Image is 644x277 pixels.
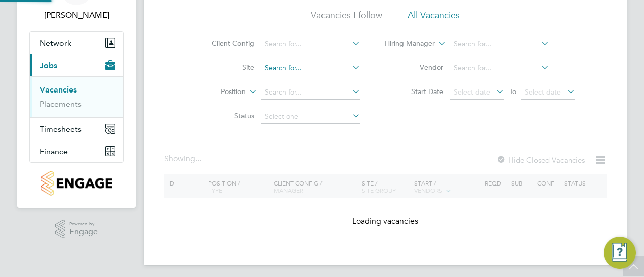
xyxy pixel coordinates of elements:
[311,9,382,27] li: Vacancies I follow
[164,154,203,164] div: Showing
[195,154,201,164] span: ...
[261,37,360,51] input: Search for...
[40,124,82,134] span: Timesheets
[261,85,360,100] input: Search for...
[30,54,123,76] button: Jobs
[261,110,360,124] input: Select one
[496,155,585,165] label: Hide Closed Vacancies
[30,32,123,54] button: Network
[450,37,549,51] input: Search for...
[385,63,443,72] label: Vendor
[29,9,124,21] span: Lloyd Holliday
[40,147,68,156] span: Finance
[261,61,360,75] input: Search for...
[450,61,549,75] input: Search for...
[40,99,82,109] a: Placements
[385,87,443,96] label: Start Date
[69,228,98,236] span: Engage
[196,63,254,72] label: Site
[506,85,519,98] span: To
[196,111,254,120] label: Status
[454,87,490,97] span: Select date
[55,220,98,239] a: Powered byEngage
[604,237,636,269] button: Engage Resource Center
[408,9,460,27] li: All Vacancies
[29,171,124,196] a: Go to home page
[69,220,98,228] span: Powered by
[40,38,71,48] span: Network
[40,61,57,70] span: Jobs
[30,76,123,117] div: Jobs
[525,87,561,97] span: Select date
[196,39,254,48] label: Client Config
[41,171,112,196] img: countryside-properties-logo-retina.png
[188,87,246,97] label: Position
[40,85,77,95] a: Vacancies
[377,39,435,49] label: Hiring Manager
[30,140,123,162] button: Finance
[30,118,123,140] button: Timesheets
